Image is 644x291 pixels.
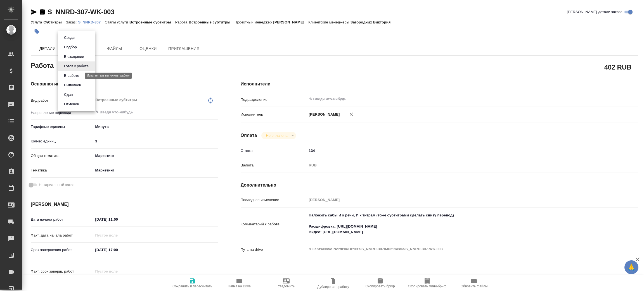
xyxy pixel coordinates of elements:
[62,82,83,88] button: Выполнен
[62,44,79,50] button: Подбор
[62,63,90,69] button: Готов к работе
[62,92,74,98] button: Сдан
[62,101,81,107] button: Отменен
[62,54,86,60] button: В ожидании
[62,35,78,41] button: Создан
[62,73,81,79] button: В работе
